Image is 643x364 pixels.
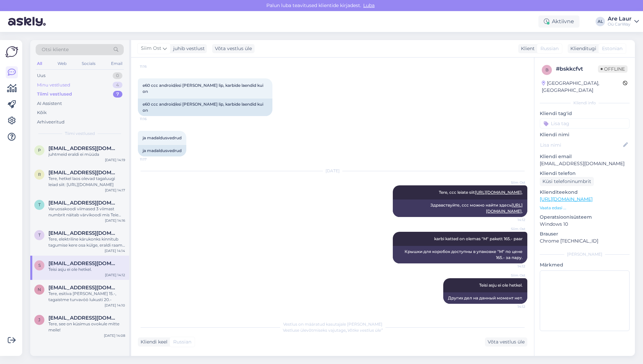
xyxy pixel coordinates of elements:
[171,45,205,52] div: juhib vestlust
[38,287,41,292] span: N
[141,45,161,52] span: Siim Ost
[538,15,579,28] div: Aktiivne
[48,176,125,188] div: Tere, hetkel laos olevad tagaluugi leiad siit: [URL][DOMAIN_NAME]
[540,170,630,177] p: Kliendi telefon
[48,170,118,176] span: revopehlak@gmail.com
[37,72,45,79] div: Uus
[48,151,125,157] div: juhtmeid eraldi ei müüda
[602,45,622,52] span: Estonian
[540,221,630,228] p: Windows 10
[140,157,165,162] span: 11:17
[608,16,639,27] a: Are LaurOü CarWay
[540,214,630,221] p: Operatsioonisüsteem
[173,338,191,345] span: Russian
[48,321,125,333] div: Tere, see on küsimus ovokule mitte meile!
[37,119,65,125] div: Arhiveeritud
[608,16,632,22] div: Are Laur
[105,188,125,193] div: [DATE] 14:17
[48,285,118,291] span: Nixon656@hotmail.com
[518,45,535,52] div: Klient
[443,292,527,304] div: Других дел на данный момент нет.
[48,315,118,321] span: joarjonsson13@gmail.com
[479,283,523,288] span: Teisi asju ei ole hetkel.
[283,322,382,327] span: Vestlus on määratud kasutajale [PERSON_NAME]
[140,64,165,69] span: 11:16
[212,44,255,53] div: Võta vestlus üle
[500,304,525,309] span: 14:12
[393,246,527,263] div: Крышки для коробок доступны в упаковке "M" по цене 165.- за пару.
[48,145,118,151] span: Petea.1991@mail.ru
[500,180,525,185] span: Siim Ost
[37,91,72,98] div: Tiimi vestlused
[500,217,525,222] span: 14:12
[48,236,125,248] div: Tere, elektriline kärukonks kinnitub tagumise kere osa külge, eraldi raami ma ei tea , et seal ol...
[361,2,377,8] span: Luba
[38,202,41,207] span: t
[38,148,41,153] span: P
[113,91,122,98] div: 7
[140,116,165,121] span: 11:16
[540,153,630,160] p: Kliendi email
[48,200,118,206] span: timo.simonis1@gmail.com
[65,131,95,137] span: Tiimi vestlused
[598,65,628,73] span: Offline
[540,141,622,149] input: Lisa nimi
[138,338,167,345] div: Kliendi keel
[283,328,383,333] span: Vestluse ülevõtmiseks vajutage
[48,291,125,303] div: Tere, esitiva [PERSON_NAME] 15.-, tagaistme turvavöö lukusti 20.-
[596,17,605,26] div: AL
[540,160,630,167] p: [EMAIL_ADDRESS][DOMAIN_NAME]
[434,236,523,241] span: karbi katted on olemas "M" pakett 165.- paar
[545,67,549,72] span: b
[138,99,272,116] div: e60 ccc android/esi [PERSON_NAME] lip, karbide laendid kui on
[37,100,62,107] div: AI Assistent
[38,232,41,238] span: t
[48,266,125,272] div: Teisi asju ei ole hetkel.
[540,131,630,138] p: Kliendi nimi
[346,328,383,333] i: „Võtke vestlus üle”
[540,230,630,238] p: Brauser
[110,59,124,68] div: Email
[143,135,182,140] span: ja madaldusvedrud
[540,189,630,196] p: Klienditeekond
[38,263,41,268] span: s
[540,45,559,52] span: Russian
[38,172,41,177] span: r
[540,110,630,117] p: Kliendi tag'id
[105,157,125,162] div: [DATE] 14:19
[556,65,598,73] div: # bskkcfvt
[540,205,630,211] p: Vaata edasi ...
[138,168,527,174] div: [DATE]
[540,100,630,106] div: Kliendi info
[38,317,40,322] span: j
[540,196,593,202] a: [URL][DOMAIN_NAME]
[485,337,527,347] div: Võta vestlus üle
[540,118,630,129] input: Lisa tag
[37,109,47,116] div: Kõik
[475,190,522,195] a: [URL][DOMAIN_NAME]
[143,83,264,94] span: e60 ccc android/esi [PERSON_NAME] lip, karbide laendid kui on
[48,230,118,236] span: tarmosenin@gmail.com
[500,226,525,231] span: Siim Ost
[439,190,523,195] span: Tere, ccc leiate siit ,
[540,251,630,257] div: [PERSON_NAME]
[48,206,125,218] div: Varuosakoodi viimased 3 viimast numbrit näitab värvikoodi mis Teie auto puhul peaks olema 354 aga...
[5,45,18,58] img: Askly Logo
[104,333,125,338] div: [DATE] 14:08
[393,199,527,217] div: Здравствуйте, ccc можно найти здесь ,
[500,273,525,278] span: Siim Ost
[105,218,125,223] div: [DATE] 14:16
[540,238,630,245] p: Chrome [TECHNICAL_ID]
[113,72,122,79] div: 0
[113,82,122,88] div: 4
[105,303,125,308] div: [DATE] 14:10
[105,272,125,278] div: [DATE] 14:12
[56,59,68,68] div: Web
[138,145,186,156] div: ja madaldusvedrud
[80,59,97,68] div: Socials
[500,264,525,269] span: 14:12
[568,45,596,52] div: Klienditugi
[42,46,69,53] span: Otsi kliente
[48,260,118,266] span: saxolevy@gmail.com
[105,248,125,253] div: [DATE] 14:14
